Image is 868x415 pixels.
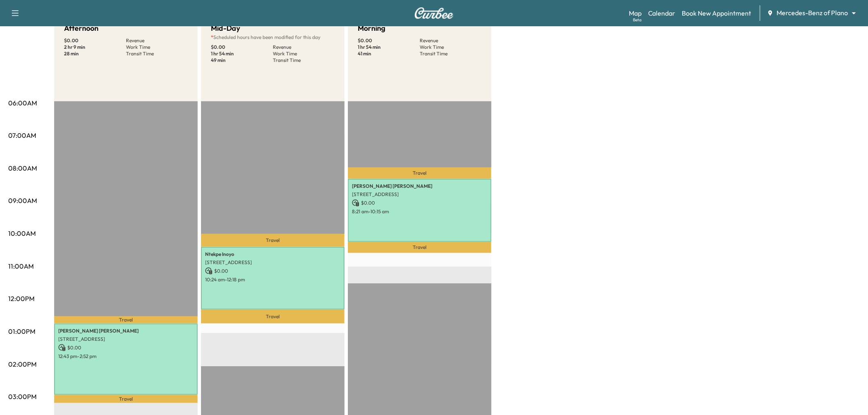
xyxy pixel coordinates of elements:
[126,44,188,50] p: Work Time
[629,8,642,18] a: MapBeta
[58,344,194,351] p: $ 0.00
[352,183,487,189] p: [PERSON_NAME] [PERSON_NAME]
[414,7,454,19] img: Curbee Logo
[8,359,37,369] p: 02:00PM
[64,50,126,57] p: 28 min
[205,259,340,266] p: [STREET_ADDRESS]
[8,98,37,108] p: 06:00AM
[682,8,752,18] a: Book New Appointment
[352,199,487,207] p: $ 0.00
[358,37,420,44] p: $ 0.00
[8,294,34,303] p: 12:00PM
[8,228,36,238] p: 10:00AM
[8,392,37,401] p: 03:00PM
[211,57,273,64] p: 49 min
[54,395,198,403] p: Travel
[205,267,340,275] p: $ 0.00
[205,251,340,258] p: Ntekpe Inoyo
[633,17,642,23] div: Beta
[58,353,194,360] p: 12:43 pm - 2:52 pm
[358,23,385,34] h5: Morning
[64,23,98,34] h5: Afternoon
[352,208,487,215] p: 8:21 am - 10:15 am
[273,50,335,57] p: Work Time
[8,196,37,205] p: 09:00AM
[420,37,482,44] p: Revenue
[211,44,273,50] p: $ 0.00
[273,44,335,50] p: Revenue
[58,328,194,334] p: [PERSON_NAME] [PERSON_NAME]
[126,50,188,57] p: Transit Time
[201,310,345,324] p: Travel
[358,50,420,57] p: 41 min
[358,44,420,50] p: 1 hr 54 min
[8,130,36,140] p: 07:00AM
[348,167,491,179] p: Travel
[648,8,676,18] a: Calendar
[8,163,37,173] p: 08:00AM
[64,37,126,44] p: $ 0.00
[58,336,194,342] p: [STREET_ADDRESS]
[777,8,848,18] span: Mercedes-Benz of Plano
[273,57,335,64] p: Transit Time
[211,34,335,41] p: Scheduled hours have been modified for this day
[8,261,34,271] p: 11:00AM
[352,191,487,198] p: [STREET_ADDRESS]
[8,326,35,336] p: 01:00PM
[420,44,482,50] p: Work Time
[205,276,340,283] p: 10:24 am - 12:18 pm
[126,37,188,44] p: Revenue
[201,234,345,247] p: Travel
[211,23,240,34] h5: Mid-Day
[420,50,482,57] p: Transit Time
[64,44,126,50] p: 2 hr 9 min
[348,242,491,253] p: Travel
[211,50,273,57] p: 1 hr 54 min
[54,316,198,323] p: Travel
